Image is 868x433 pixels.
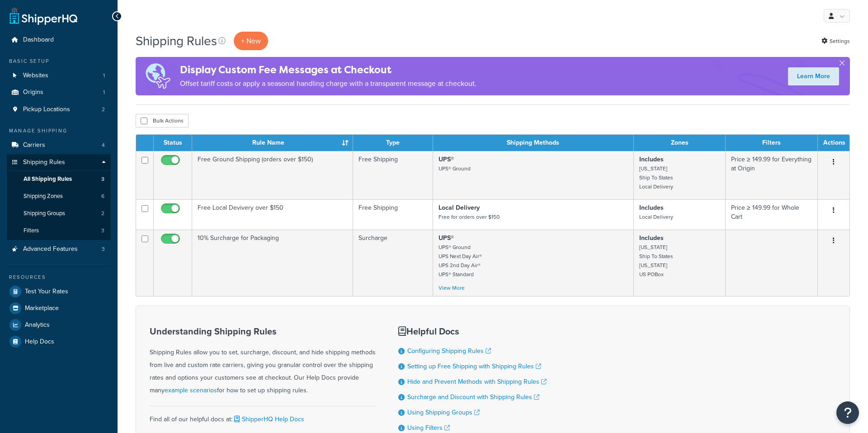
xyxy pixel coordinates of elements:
td: Free Local Devivery over $150 [192,199,353,230]
td: Surcharge [353,230,433,296]
a: Dashboard [7,32,111,48]
div: Find all of our helpful docs at: [150,406,376,426]
li: Shipping Rules [7,154,111,240]
span: Marketplace [25,305,59,312]
h1: Shipping Rules [136,32,217,50]
span: Origins [23,89,43,96]
td: Price ≥ 149.99 for Everything at Origin [726,151,818,199]
span: 2 [101,210,104,217]
td: Free Ground Shipping (orders over $150) [192,151,353,199]
span: 4 [102,141,105,149]
h3: Helpful Docs [398,326,547,336]
span: Shipping Groups [24,210,65,217]
span: All Shipping Rules [24,175,72,183]
a: Test Your Rates [7,283,111,300]
a: Shipping Zones 6 [7,188,111,205]
a: ShipperHQ Home [9,7,77,25]
li: Carriers [7,137,111,154]
small: Local Delivery [639,213,673,221]
p: + New [234,32,268,50]
span: Pickup Locations [23,106,70,113]
a: Setting up Free Shipping with Shipping Rules [407,362,541,371]
h3: Understanding Shipping Rules [150,326,376,336]
span: Filters [24,227,39,235]
span: 3 [101,227,104,235]
strong: Includes [639,233,664,243]
th: Type [353,135,433,151]
td: Free Shipping [353,199,433,230]
span: Analytics [25,321,50,329]
th: Actions [818,135,849,151]
th: Shipping Methods [433,135,634,151]
li: Filters [7,222,111,239]
td: Price ≥ 149.99 for Whole Cart [726,199,818,230]
th: Status [154,135,192,151]
span: Advanced Features [23,245,78,253]
a: Websites 1 [7,67,111,84]
a: Help Docs [7,334,111,350]
a: View More [439,284,465,292]
li: Advanced Features [7,241,111,258]
small: [US_STATE] Ship To States [US_STATE] US POBox [639,243,673,278]
span: Test Your Rates [25,288,68,296]
span: Carriers [23,141,45,149]
div: Resources [7,273,111,281]
strong: UPS® [439,233,454,243]
span: 1 [103,89,105,96]
li: Shipping Groups [7,205,111,222]
strong: Local Delivery [439,203,480,212]
button: Open Resource Center [836,401,859,424]
a: Learn More [788,67,839,85]
a: Hide and Prevent Methods with Shipping Rules [407,377,547,386]
span: Websites [23,72,48,80]
td: Free Shipping [353,151,433,199]
small: [US_STATE] Ship To States Local Delivery [639,165,673,191]
th: Filters [726,135,818,151]
a: example scenarios [165,386,217,395]
li: Websites [7,67,111,84]
li: All Shipping Rules [7,171,111,188]
a: Filters 3 [7,222,111,239]
p: Offset tariff costs or apply a seasonal handling charge with a transparent message at checkout. [180,77,476,90]
div: Basic Setup [7,57,111,65]
small: Free for orders over $150 [439,213,500,221]
button: Bulk Actions [136,114,189,127]
th: Zones [634,135,726,151]
li: Shipping Zones [7,188,111,205]
div: Manage Shipping [7,127,111,135]
h4: Display Custom Fee Messages at Checkout [180,62,476,77]
span: 3 [102,245,105,253]
a: Carriers 4 [7,137,111,154]
span: Help Docs [25,338,54,346]
span: 3 [101,175,104,183]
li: Origins [7,84,111,101]
strong: Includes [639,203,664,212]
span: Dashboard [23,36,54,44]
small: UPS® Ground UPS Next Day Air® UPS 2nd Day Air® UPS® Standard [439,243,482,278]
a: Advanced Features 3 [7,241,111,258]
li: Pickup Locations [7,101,111,118]
img: duties-banner-06bc72dcb5fe05cb3f9472aba00be2ae8eb53ab6f0d8bb03d382ba314ac3c341.png [136,57,180,95]
a: Using Shipping Groups [407,408,480,417]
span: 6 [101,193,104,200]
a: ShipperHQ Help Docs [232,414,304,424]
span: Shipping Zones [24,193,63,200]
span: 2 [102,106,105,113]
a: Analytics [7,317,111,333]
div: Shipping Rules allow you to set, surcharge, discount, and hide shipping methods from live and cus... [150,326,376,397]
strong: Includes [639,155,664,164]
a: Using Filters [407,423,450,433]
a: Configuring Shipping Rules [407,346,491,356]
a: Origins 1 [7,84,111,101]
a: Pickup Locations 2 [7,101,111,118]
span: 1 [103,72,105,80]
a: All Shipping Rules 3 [7,171,111,188]
a: Settings [821,35,850,47]
a: Marketplace [7,300,111,316]
a: Surcharge and Discount with Shipping Rules [407,392,539,402]
a: Shipping Rules [7,154,111,171]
